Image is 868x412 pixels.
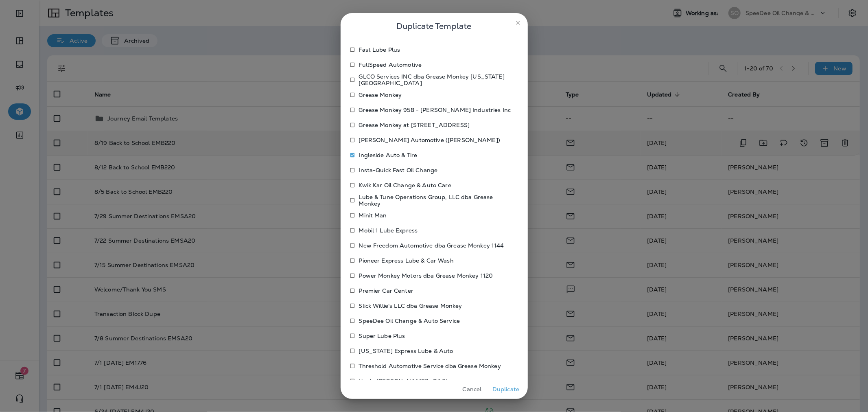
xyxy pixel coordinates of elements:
p: Pioneer Express Lube & Car Wash [359,257,454,264]
button: Duplicate [491,383,521,396]
button: Cancel [457,383,488,396]
p: Ingleside Auto & Tire [359,152,418,158]
p: Premier Car Center [359,287,414,294]
p: Fast Lube Plus [359,46,400,53]
p: Slick Willie's LLC dba Grease Monkey [359,302,462,309]
p: Super Lube Plus [359,333,405,339]
p: GLCO Services INC dba Grease Monkey [US_STATE][GEOGRAPHIC_DATA] [359,73,512,86]
p: Grease Monkey 958 - [PERSON_NAME] Industries Inc [359,107,511,113]
p: [US_STATE] Express Lube & Auto [359,348,453,354]
p: FullSpeed Automotive [359,61,422,68]
p: Minit Man [359,212,387,219]
span: Duplicate Template [397,20,472,33]
p: [PERSON_NAME] Automotive ([PERSON_NAME]) [359,137,501,143]
p: Mobil 1 Lube Express [359,227,418,234]
p: Lube & Tune Operations Group, LLC dba Grease Monkey [359,194,512,207]
p: Kwik Kar Oil Change & Auto Care [359,182,451,188]
p: Insta-Quick Fast Oil Change [359,167,438,173]
button: close [512,16,525,29]
p: New Freedom Automotive dba Grease Monkey 1144 [359,242,504,249]
p: SpeeDee Oil Change & Auto Service [359,318,460,324]
p: Grease Monkey at [STREET_ADDRESS] [359,122,470,128]
p: Threshold Automotive Service dba Grease Monkey [359,363,501,369]
p: Uncle [PERSON_NAME]'s Oil Shoppe [359,378,464,384]
p: Grease Monkey [359,92,402,98]
p: Power Monkey Motors dba Grease Monkey 1120 [359,272,493,279]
